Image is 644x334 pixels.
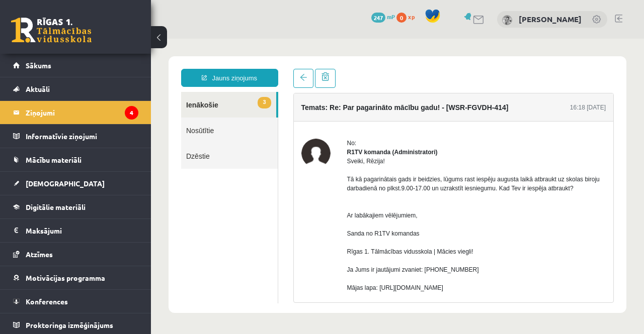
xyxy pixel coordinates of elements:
span: Konferences [26,297,68,306]
div: No: [196,100,455,109]
span: Atzīmes [26,250,53,259]
span: Proktoringa izmēģinājums [26,320,113,329]
a: Ziņojumi4 [13,101,138,124]
legend: Ziņojumi [26,101,138,124]
strong: R1TV komanda (Administratori) [196,110,287,117]
a: 0 xp [396,13,420,21]
span: 0 [396,13,407,23]
img: R1TV komanda [150,100,180,129]
div: 16:18 [DATE] [419,64,455,73]
a: Nosūtītie [30,79,127,104]
a: 247 mP [371,13,395,21]
span: mP [387,13,395,21]
a: Motivācijas programma [13,266,138,289]
a: Rīgas 1. Tālmācības vidusskola [11,18,92,43]
a: Jauns ziņojums [30,30,127,48]
span: Mācību materiāli [26,155,82,164]
legend: Maksājumi [26,219,138,242]
h4: Temats: Re: Par pagarināto mācību gadu! - [WSR-FGVDH-414] [150,65,358,73]
a: Atzīmes [13,243,138,266]
a: Digitālie materiāli [13,195,138,218]
span: Aktuāli [26,84,50,93]
span: Sākums [26,61,51,70]
span: 3 [107,58,120,70]
legend: Informatīvie ziņojumi [26,125,138,148]
a: Aktuāli [13,77,138,100]
a: Maksājumi [13,219,138,242]
a: [DEMOGRAPHIC_DATA] [13,172,138,195]
a: [PERSON_NAME] [519,14,582,24]
span: 247 [371,13,385,23]
a: Dzēstie [30,104,127,130]
span: Motivācijas programma [26,273,105,282]
a: Konferences [13,290,138,313]
a: 3Ienākošie [30,53,125,79]
span: xp [408,13,415,21]
a: Mācību materiāli [13,148,138,171]
i: 4 [125,106,138,120]
a: Sākums [13,54,138,77]
span: [DEMOGRAPHIC_DATA] [26,179,105,188]
span: Digitālie materiāli [26,202,86,211]
div: Sveiki, Rēzija! Tā kā pagarinātais gads ir beidzies, lūgums rast iespēju augusta laikā atbraukt u... [196,118,455,299]
a: Informatīvie ziņojumi [13,125,138,148]
img: Rēzija Zariņa [502,15,512,25]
